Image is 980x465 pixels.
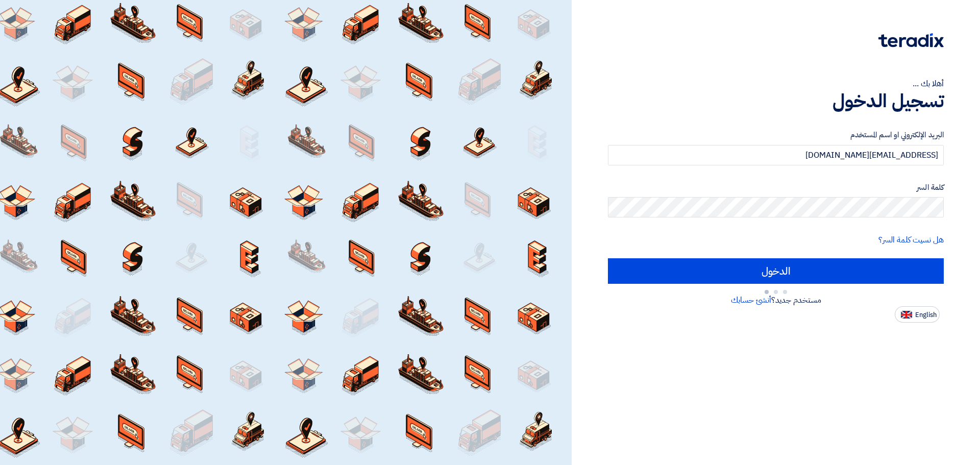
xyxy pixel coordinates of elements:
input: الدخول [608,258,944,284]
img: Teradix logo [878,33,944,47]
button: English [895,306,940,323]
img: en-US.png [901,311,912,319]
h1: تسجيل الدخول [608,90,944,112]
input: أدخل بريد العمل الإلكتروني او اسم المستخدم الخاص بك ... [608,145,944,165]
div: مستخدم جديد؟ [608,294,944,306]
label: البريد الإلكتروني او اسم المستخدم [608,129,944,141]
div: أهلا بك ... [608,78,944,90]
span: English [915,311,937,319]
a: أنشئ حسابك [731,294,771,306]
a: هل نسيت كلمة السر؟ [878,234,944,246]
label: كلمة السر [608,182,944,193]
